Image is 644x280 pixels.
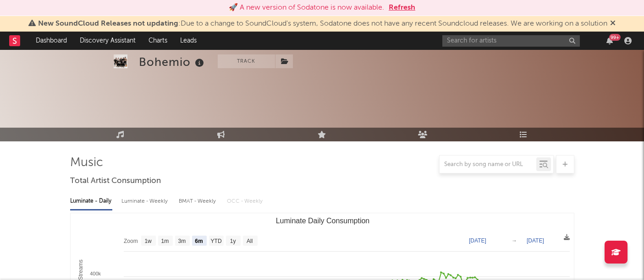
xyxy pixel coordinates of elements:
[90,271,101,276] text: 400k
[174,32,203,50] a: Leads
[609,34,621,41] div: 99 +
[512,237,517,244] text: →
[38,20,607,27] span: : Due to a change to SoundCloud's system, Sodatone does not have any recent Soundcloud releases. ...
[610,20,616,27] span: Dismiss
[139,54,206,70] div: Bohemio
[161,238,169,244] text: 1m
[247,238,253,244] text: All
[389,2,415,13] button: Refresh
[527,237,544,244] text: [DATE]
[70,176,161,187] span: Total Artist Consumption
[121,194,170,209] div: Luminate - Weekly
[230,238,236,244] text: 1y
[469,237,486,244] text: [DATE]
[144,238,152,244] text: 1w
[38,20,178,27] span: New SoundCloud Releases not updating
[210,238,221,244] text: YTD
[195,238,203,244] text: 6m
[440,161,536,168] input: Search by song name or URL
[124,238,138,244] text: Zoom
[442,35,580,47] input: Search for artists
[179,194,218,209] div: BMAT - Weekly
[275,217,369,225] text: Luminate Daily Consumption
[142,32,174,50] a: Charts
[229,2,384,13] div: 🚀 A new version of Sodatone is now available.
[606,37,613,44] button: 99+
[178,238,186,244] text: 3m
[29,32,73,50] a: Dashboard
[70,194,112,209] div: Luminate - Daily
[218,54,275,68] button: Track
[73,32,142,50] a: Discovery Assistant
